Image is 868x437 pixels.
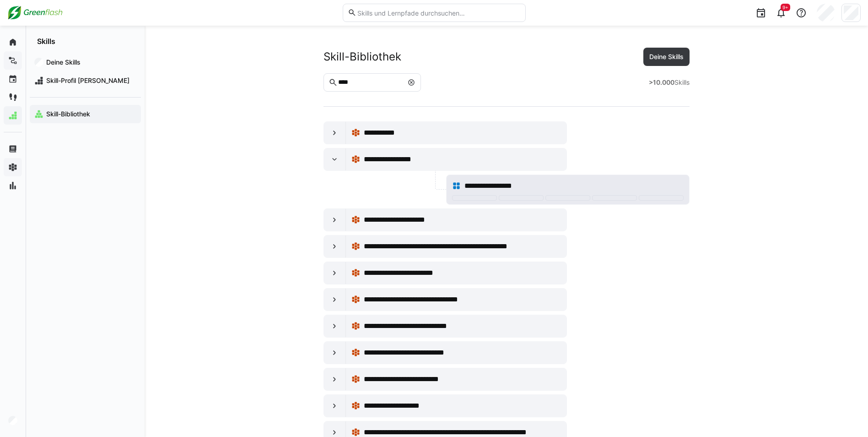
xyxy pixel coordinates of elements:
button: Deine Skills [643,48,690,66]
div: Skills [649,78,690,87]
span: 9+ [782,5,788,10]
div: Skill-Bibliothek [323,50,401,64]
span: Skill-Profil [PERSON_NAME] [45,76,136,85]
input: Skills und Lernpfade durchsuchen… [356,9,520,17]
strong: >10.000 [649,78,674,86]
span: Deine Skills [648,52,685,61]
